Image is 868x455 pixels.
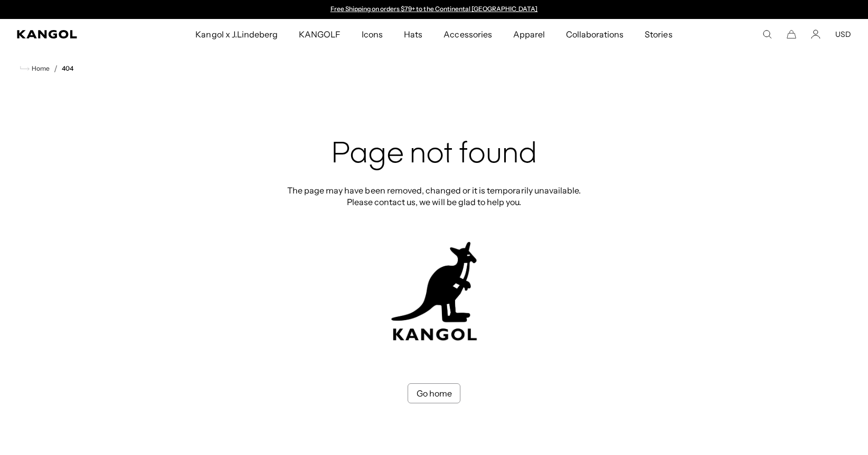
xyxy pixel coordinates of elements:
[645,19,672,50] span: Stories
[325,5,543,14] slideshow-component: Announcement bar
[284,138,584,172] h2: Page not found
[17,30,129,38] a: Kangol
[362,19,383,50] span: Icons
[185,19,288,50] a: Kangol x J.Lindeberg
[50,62,58,75] li: /
[331,5,538,13] a: Free Shipping on orders $79+ to the Continental [GEOGRAPHIC_DATA]
[30,65,50,72] span: Home
[555,19,634,50] a: Collaborations
[566,19,624,50] span: Collaborations
[444,19,492,50] span: Accessories
[299,19,341,50] span: KANGOLF
[325,5,543,14] div: 1 of 2
[393,19,433,50] a: Hats
[62,65,73,72] a: 404
[835,30,851,39] button: USD
[408,383,460,403] a: Go home
[811,30,820,39] a: Account
[325,5,543,14] div: Announcement
[351,19,393,50] a: Icons
[762,30,772,39] summary: Search here
[433,19,502,50] a: Accessories
[404,19,422,50] span: Hats
[787,30,796,39] button: Cart
[503,19,555,50] a: Apparel
[284,185,584,208] p: The page may have been removed, changed or it is temporarily unavailable. Please contact us, we w...
[513,19,545,50] span: Apparel
[634,19,683,50] a: Stories
[389,241,479,341] img: kangol-404-logo.jpg
[288,19,351,50] a: KANGOLF
[195,19,278,50] span: Kangol x J.Lindeberg
[20,64,50,73] a: Home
